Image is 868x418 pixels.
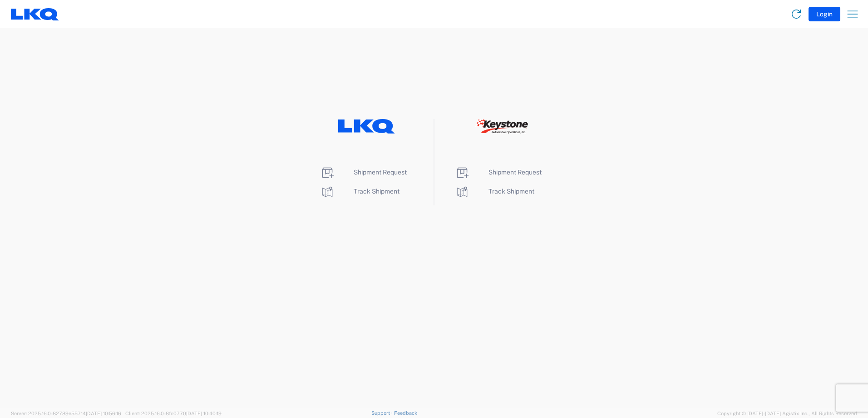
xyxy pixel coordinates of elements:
button: Login [809,7,840,21]
span: [DATE] 10:56:16 [86,411,121,416]
span: Shipment Request [488,169,542,176]
span: Server: 2025.16.0-82789e55714 [11,411,121,416]
span: Shipment Request [354,169,407,176]
span: Track Shipment [354,188,399,195]
a: Shipment Request [455,169,542,176]
span: Copyright © [DATE]-[DATE] Agistix Inc., All Rights Reserved [717,409,857,418]
span: Track Shipment [488,188,534,195]
a: Track Shipment [320,188,399,195]
span: [DATE] 10:40:19 [186,411,222,416]
span: Client: 2025.16.0-8fc0770 [125,411,222,416]
a: Track Shipment [455,188,534,195]
a: Shipment Request [320,169,407,176]
a: Support [371,410,394,416]
a: Feedback [394,410,417,416]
